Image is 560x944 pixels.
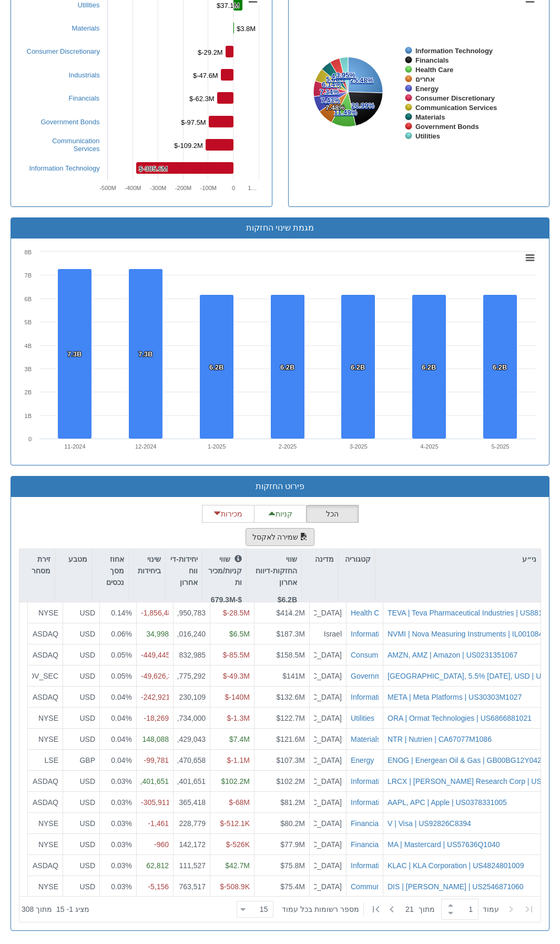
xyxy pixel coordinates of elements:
[322,81,341,88] tspan: 6.14%
[181,118,206,126] tspan: $-97.5M
[67,818,95,828] div: USD
[78,1,100,9] a: Utilities
[32,649,58,660] div: NASDAQ
[405,904,419,915] span: 21
[67,608,95,618] div: USD
[314,881,342,891] div: [GEOGRAPHIC_DATA]
[422,363,436,371] tspan: 6.2B
[225,692,250,701] span: $-140M
[141,670,169,681] div: -49,626,376
[104,818,132,828] div: 0.03%
[104,608,132,618] div: 0.14%
[141,649,169,660] div: -449,445
[198,48,223,56] tspan: $-29.2M
[178,818,206,828] div: 228,779
[67,670,95,681] div: USD
[314,839,342,849] div: [GEOGRAPHIC_DATA]
[351,691,427,702] button: Information Technology
[25,319,32,325] text: 5B
[25,272,32,279] text: 7B
[388,628,559,639] div: NVMI | Nova Measuring Instruments | IL0010845571
[141,797,169,807] div: -305,911
[64,443,85,450] text: 11-2024
[32,712,58,723] div: NYSE
[32,839,58,849] div: NYSE
[339,549,375,581] div: קטגוריה
[336,71,355,79] tspan: 3.95%
[314,608,342,618] div: [GEOGRAPHIC_DATA]
[351,881,432,891] button: Communication Services
[174,142,203,150] tspan: $-109.2M
[178,797,206,807] div: 365,418
[32,818,58,828] div: NYSE
[260,904,272,915] div: 15
[351,754,374,765] button: Energy
[220,819,250,827] span: $-512.1K
[141,881,169,891] div: -5,156
[67,860,95,870] div: USD
[277,650,305,659] span: $158.5M
[350,76,374,84] tspan: 25.48%
[104,881,132,891] div: 0.03%
[278,595,297,604] strong: $6.2B
[282,671,305,680] span: $141M
[351,628,427,639] div: Information Technology
[314,628,342,639] div: Israel
[217,2,239,9] tspan: $37.1M
[351,839,384,849] button: Financials
[104,776,132,786] div: 0.03%
[334,108,358,116] tspan: 11.49%
[178,881,206,891] div: 763,517
[141,733,169,744] div: 148,088
[415,132,440,140] tspan: Utilities
[277,734,305,743] span: $121.6M
[32,628,58,639] div: NASDAQ
[178,712,206,723] div: 1,734,000
[193,72,218,80] tspan: $-47.6M
[415,56,449,64] tspan: Financials
[19,223,541,233] h3: מגמת שינוי החזקות
[388,754,542,765] button: ENOG | Energean Oil & Gas | GB00BG12Y042
[29,164,100,172] a: Information Technology
[351,797,427,807] button: Information Technology
[32,754,58,765] div: LSE
[351,608,390,618] button: Health Care
[351,776,427,786] button: Information Technology
[314,776,342,786] div: [GEOGRAPHIC_DATA]
[277,713,305,722] span: $122.7M
[314,818,342,828] div: [GEOGRAPHIC_DATA]
[208,443,226,450] text: 1-2025
[277,629,305,638] span: $187.3M
[178,839,206,849] div: 142,172
[388,649,517,660] button: AMZN, AMZ | Amazon | US0231351067
[388,797,507,807] div: AAPL, APC | Apple | US0378331005
[67,839,95,849] div: USD
[27,47,100,55] a: Consumer Discretionary
[331,72,351,80] tspan: 4.70%
[388,733,492,744] button: NTR | Nutrien | CA67077M1086
[32,776,58,786] div: NASDAQ
[139,165,168,173] tspan: $-385.6M
[280,798,305,806] span: $81.2M
[69,71,100,79] a: Industrials
[200,185,216,191] text: -100M
[52,137,99,153] a: Communication Services
[351,649,430,660] button: Consumer Discretionary
[321,96,340,104] tspan: 7.43%
[221,777,250,785] span: $102.2M
[92,549,128,605] div: אחוז מסך נכסים
[32,860,58,870] div: NASDAQ
[388,691,522,702] button: META | Meta Platforms | US30303M1027
[415,66,453,74] tspan: Health Care
[483,904,499,915] span: ‏עמוד
[225,861,250,869] span: $42.7M
[388,881,524,891] button: DIS | [PERSON_NAME] | US2546871060
[104,860,132,870] div: 0.03%
[67,628,95,639] div: USD
[280,840,305,848] span: $77.9M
